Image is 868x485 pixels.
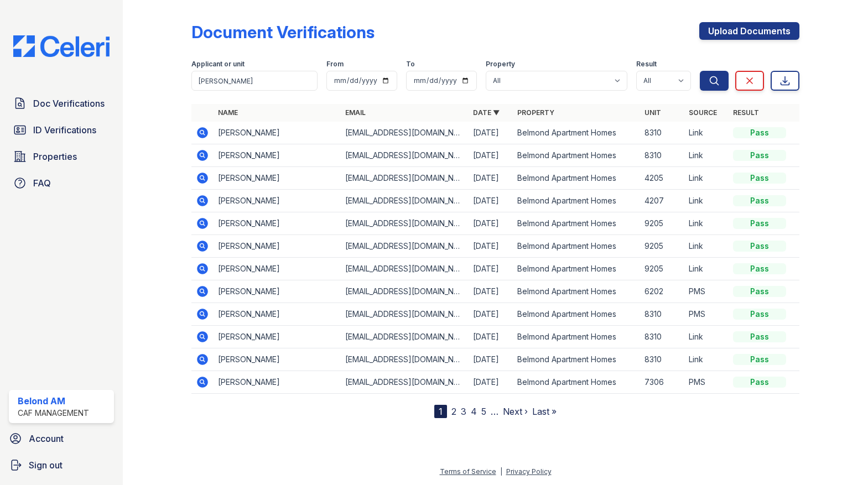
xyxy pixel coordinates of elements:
[326,60,344,69] label: From
[481,406,486,417] a: 5
[469,190,513,212] td: [DATE]
[341,122,469,144] td: [EMAIL_ADDRESS][DOMAIN_NAME]
[513,212,641,235] td: Belmond Apartment Homes
[29,458,63,472] span: Sign out
[733,331,786,342] div: Pass
[640,167,684,190] td: 4205
[4,427,118,450] a: Account
[469,303,513,326] td: [DATE]
[689,108,717,117] a: Source
[469,371,513,394] td: [DATE]
[214,122,341,144] td: [PERSON_NAME]
[341,167,469,190] td: [EMAIL_ADDRESS][DOMAIN_NAME]
[640,212,684,235] td: 9205
[471,406,477,417] a: 4
[461,406,466,417] a: 3
[733,309,786,320] div: Pass
[640,371,684,394] td: 7306
[733,195,786,206] div: Pass
[733,173,786,184] div: Pass
[513,144,641,167] td: Belmond Apartment Homes
[684,303,729,326] td: PMS
[214,144,341,167] td: [PERSON_NAME]
[733,354,786,365] div: Pass
[214,167,341,190] td: [PERSON_NAME]
[733,150,786,161] div: Pass
[684,371,729,394] td: PMS
[4,454,118,476] a: Sign out
[640,303,684,326] td: 8310
[513,122,641,144] td: Belmond Apartment Homes
[636,60,657,69] label: Result
[733,108,759,117] a: Result
[684,167,729,190] td: Link
[513,167,641,190] td: Belmond Apartment Homes
[640,258,684,280] td: 9205
[513,258,641,280] td: Belmond Apartment Homes
[473,108,500,117] a: Date ▼
[341,212,469,235] td: [EMAIL_ADDRESS][DOMAIN_NAME]
[469,326,513,348] td: [DATE]
[644,108,661,117] a: Unit
[341,371,469,394] td: [EMAIL_ADDRESS][DOMAIN_NAME]
[491,405,498,418] span: …
[214,326,341,348] td: [PERSON_NAME]
[469,167,513,190] td: [DATE]
[191,71,318,91] input: Search by name, email, or unit number
[684,190,729,212] td: Link
[684,258,729,280] td: Link
[684,348,729,371] td: Link
[469,235,513,258] td: [DATE]
[699,22,799,40] a: Upload Documents
[451,406,456,417] a: 2
[4,35,118,57] img: CE_Logo_Blue-a8612792a0a2168367f1c8372b55b34899dd931a85d93a1a3d3e32e68fde9ad4.png
[341,326,469,348] td: [EMAIL_ADDRESS][DOMAIN_NAME]
[517,108,554,117] a: Property
[733,286,786,297] div: Pass
[640,122,684,144] td: 8310
[214,212,341,235] td: [PERSON_NAME]
[9,172,114,194] a: FAQ
[406,60,415,69] label: To
[191,60,245,69] label: Applicant or unit
[33,97,105,110] span: Doc Verifications
[684,280,729,303] td: PMS
[18,394,89,408] div: Belond AM
[513,190,641,212] td: Belmond Apartment Homes
[341,348,469,371] td: [EMAIL_ADDRESS][DOMAIN_NAME]
[341,144,469,167] td: [EMAIL_ADDRESS][DOMAIN_NAME]
[440,467,496,476] a: Terms of Service
[214,190,341,212] td: [PERSON_NAME]
[345,108,366,117] a: Email
[500,467,502,476] div: |
[513,348,641,371] td: Belmond Apartment Homes
[214,303,341,326] td: [PERSON_NAME]
[9,119,114,141] a: ID Verifications
[434,405,447,418] div: 1
[18,408,89,419] div: CAF Management
[9,92,114,114] a: Doc Verifications
[640,280,684,303] td: 6202
[640,235,684,258] td: 9205
[469,212,513,235] td: [DATE]
[214,235,341,258] td: [PERSON_NAME]
[640,144,684,167] td: 8310
[341,303,469,326] td: [EMAIL_ADDRESS][DOMAIN_NAME]
[469,144,513,167] td: [DATE]
[469,348,513,371] td: [DATE]
[486,60,515,69] label: Property
[640,348,684,371] td: 8310
[214,371,341,394] td: [PERSON_NAME]
[733,263,786,274] div: Pass
[469,258,513,280] td: [DATE]
[733,127,786,138] div: Pass
[9,145,114,168] a: Properties
[214,348,341,371] td: [PERSON_NAME]
[513,235,641,258] td: Belmond Apartment Homes
[469,122,513,144] td: [DATE]
[341,258,469,280] td: [EMAIL_ADDRESS][DOMAIN_NAME]
[469,280,513,303] td: [DATE]
[640,190,684,212] td: 4207
[532,406,557,417] a: Last »
[218,108,238,117] a: Name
